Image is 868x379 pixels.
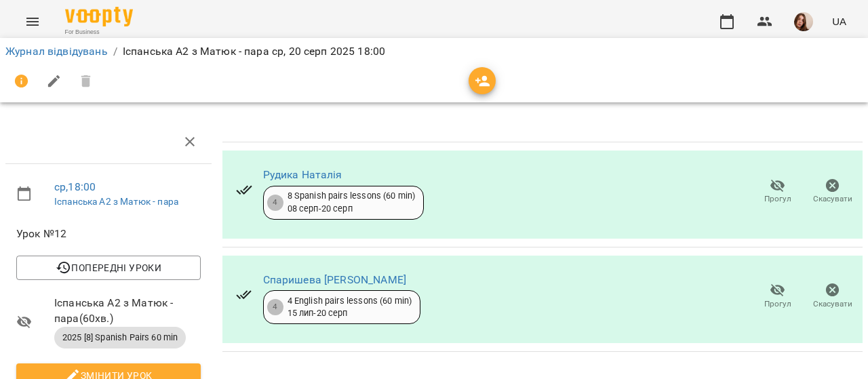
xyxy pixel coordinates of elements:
[263,168,342,181] a: Рудика Наталія
[263,273,406,286] a: Спаришева [PERSON_NAME]
[764,298,791,310] span: Прогул
[5,43,863,60] nav: breadcrumb
[750,277,805,315] button: Прогул
[16,256,201,280] button: Попередні уроки
[54,196,178,207] a: Іспанська А2 з Матюк - пара
[113,43,117,60] li: /
[813,193,852,205] span: Скасувати
[288,295,412,320] div: 4 English pairs lessons (60 min) 15 лип - 20 серп
[54,295,201,327] span: Іспанська А2 з Матюк - пара ( 60 хв. )
[805,277,860,315] button: Скасувати
[54,180,96,193] a: ср , 18:00
[65,28,133,37] span: For Business
[813,298,852,310] span: Скасувати
[16,226,201,242] span: Урок №12
[267,299,283,315] div: 4
[16,5,49,38] button: Menu
[65,7,133,26] img: Voopty Logo
[54,332,186,344] span: 2025 [8] Spanish Pairs 60 min
[27,260,190,276] span: Попередні уроки
[123,43,385,60] p: Іспанська А2 з Матюк - пара ср, 20 серп 2025 18:00
[267,195,283,211] div: 4
[832,14,846,28] span: UA
[288,190,416,215] div: 8 Spanish pairs lessons (60 min) 08 серп - 20 серп
[794,12,813,31] img: 6cd80b088ed49068c990d7a30548842a.jpg
[764,193,791,205] span: Прогул
[750,173,805,211] button: Прогул
[805,173,860,211] button: Скасувати
[5,45,108,58] a: Журнал відвідувань
[827,9,852,34] button: UA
